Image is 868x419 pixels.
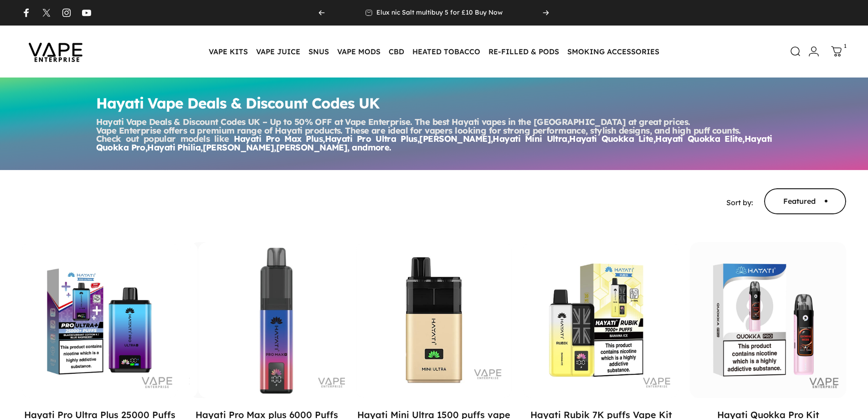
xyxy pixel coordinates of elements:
[189,242,345,398] a: Hayati Pro Max plus 6000 Puffs
[368,142,390,153] a: more
[690,242,846,398] img: Hayati Quokka Pro Kit
[9,383,38,410] iframe: chat widget
[22,242,178,398] img: Hayati Pro Ultra Plus 25000 puffs vape kit Blackcurrant Cotton K and Blue Raspberry flavour 20mg
[22,242,178,398] a: Hayati Pro Ultra Plus 25000 Puffs
[96,116,741,144] span: Hayati Vape Deals & Discount Codes UK – Up to 50% OFF at Vape Enterprise. The best Hayati vapes i...
[333,42,385,61] summary: VAPE MODS
[563,42,663,61] summary: SMOKING ACCESSORIES
[523,242,679,398] img: Hayati Rubik
[203,142,274,153] a: [PERSON_NAME]
[252,42,304,61] summary: VAPE JUICE
[408,42,484,61] summary: HEATED TOBACCO
[15,30,97,73] img: Vape Enterprise
[42,242,198,398] img: Hayati Pro Max Plus 6000 puffs vape
[376,9,503,17] p: Elux nic Salt multibuy 5 for £10 Buy Now
[844,41,847,50] cart-count: 1 item
[205,42,252,61] summary: VAPE KITS
[234,133,323,144] a: Hayati Pro Max Plus
[198,242,354,398] img: Hayati Pro Max Plus 6000 puffs vape
[356,242,512,398] img: Hayati Mini Ultra Disposable vape kit
[205,42,663,61] nav: Primary
[96,133,772,153] span: , , , , , , , , , , and .
[356,242,512,398] a: Hayati Mini Ultra 1500 puffs vape
[484,42,563,61] summary: RE-FILLED & PODS
[276,142,348,153] a: [PERSON_NAME]
[827,41,847,62] a: 1 item
[569,133,653,144] a: Hayati Quokka Lite
[655,133,742,144] a: Hayati Quokka Elite
[523,242,679,398] a: Hayati Rubik 7K puffs Vape Kit
[419,133,491,144] a: [PERSON_NAME]
[147,142,200,153] a: Hayati Philia
[726,198,753,207] span: Sort by:
[493,133,567,144] a: Hayati Mini Ultra
[325,133,417,144] a: Hayati Pro Ultra Plus
[96,96,772,110] h1: Hayati Vape Deals & Discount Codes UK
[304,42,333,61] summary: SNUS
[385,42,408,61] summary: CBD
[96,133,772,153] a: Hayati Quokka Pro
